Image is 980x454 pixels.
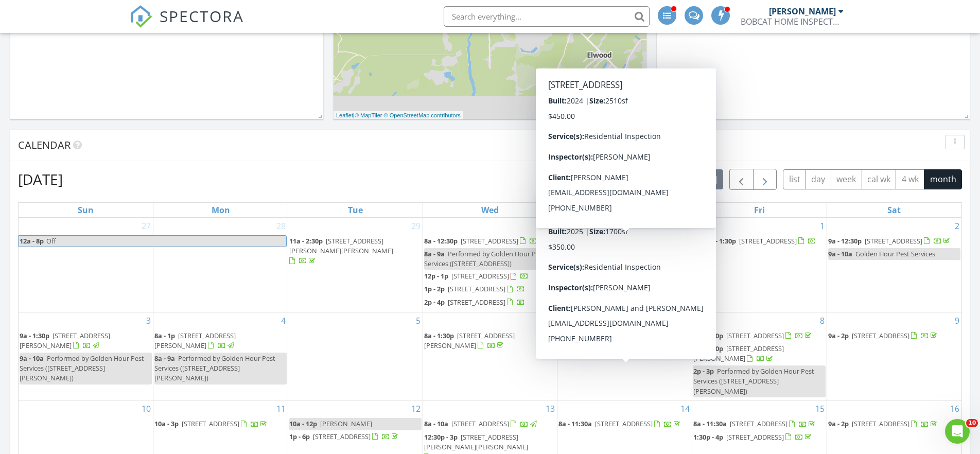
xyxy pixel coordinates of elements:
span: [STREET_ADDRESS][PERSON_NAME] [424,331,515,350]
span: Calendar [18,138,71,152]
span: Off [46,236,56,246]
span: Performed by Golden Hour Pest Services ([STREET_ADDRESS]) [424,249,545,268]
button: [DATE] [686,169,723,189]
a: 9a - 12:30p [STREET_ADDRESS] [558,331,682,340]
span: [STREET_ADDRESS] [182,419,239,428]
a: Go to August 13, 2025 [544,400,557,417]
a: 2p - 5:30p [STREET_ADDRESS][PERSON_NAME] [693,343,826,365]
td: Go to July 27, 2025 [19,218,153,312]
span: Performed by Golden Hour Pest Services ([STREET_ADDRESS][PERSON_NAME]) [154,354,275,382]
a: 12:30p - 1:30p [STREET_ADDRESS] [693,235,826,248]
span: [STREET_ADDRESS] [313,432,371,441]
a: 2p - 5:30p [STREET_ADDRESS][PERSON_NAME] [693,344,784,363]
div: | [334,111,463,120]
span: 12a - 8p [19,236,44,247]
a: SPECTORA [130,14,244,36]
a: Go to August 7, 2025 [683,312,692,329]
span: [STREET_ADDRESS] [730,419,787,428]
span: 8a - 9a [154,354,175,363]
a: 1p - 6p [STREET_ADDRESS] [289,431,422,443]
a: Go to July 30, 2025 [544,218,557,234]
a: Saturday [885,203,903,217]
a: 9a - 1:30p [STREET_ADDRESS] [693,330,826,342]
a: 9a - 2p [STREET_ADDRESS] [828,331,939,340]
button: month [924,169,962,189]
span: 9a - 12:30p [828,236,862,246]
span: [STREET_ADDRESS][PERSON_NAME] [154,331,236,350]
span: [STREET_ADDRESS] [726,331,784,340]
button: Next month [753,169,777,190]
a: Go to August 8, 2025 [818,312,827,329]
span: Performed by Golden Hour Pest Services ([STREET_ADDRESS][PERSON_NAME]) [693,366,814,395]
a: 2p - 4p [STREET_ADDRESS] [424,298,525,307]
span: [STREET_ADDRESS] [595,419,653,428]
a: 8a - 10a [STREET_ADDRESS] [424,418,556,430]
a: Go to August 4, 2025 [279,312,288,329]
a: 9a - 1:30p [STREET_ADDRESS][PERSON_NAME] [20,331,110,350]
td: Go to August 9, 2025 [827,312,961,400]
a: Go to August 9, 2025 [953,312,961,329]
span: 10a - 12p [289,419,317,428]
a: 10a - 3p [STREET_ADDRESS] [154,418,287,430]
a: 12p - 1p [STREET_ADDRESS] [424,270,556,283]
a: 12:30p - 1:30p [STREET_ADDRESS] [693,236,816,246]
a: 1p - 4:30p [STREET_ADDRESS] [558,248,691,260]
span: 12:30p - 3p [424,432,458,442]
span: [STREET_ADDRESS] [451,419,509,428]
a: Go to July 29, 2025 [409,218,423,234]
span: 8a - 1p [154,331,175,340]
a: 1:30p - 4p [STREET_ADDRESS] [693,432,813,442]
a: 2p - 4p [STREET_ADDRESS] [424,296,556,309]
a: Go to July 28, 2025 [274,218,288,234]
span: [STREET_ADDRESS][PERSON_NAME][PERSON_NAME] [424,432,528,451]
a: Go to August 11, 2025 [274,400,288,417]
button: 4 wk [896,169,924,189]
a: Go to August 15, 2025 [813,400,827,417]
a: Sunday [76,203,96,217]
span: [STREET_ADDRESS] [852,331,909,340]
td: Go to August 6, 2025 [423,312,557,400]
a: 8a - 1p [STREET_ADDRESS][PERSON_NAME] [154,330,287,352]
td: Go to August 2, 2025 [827,218,961,312]
span: [STREET_ADDRESS] [595,236,653,246]
span: 9a - 1:30p [20,331,49,340]
span: [STREET_ADDRESS] [739,236,797,246]
div: [PERSON_NAME] [769,6,836,16]
a: 8a - 11:30a [STREET_ADDRESS] [693,418,826,430]
a: Go to August 10, 2025 [139,400,153,417]
td: Go to August 3, 2025 [19,312,153,400]
a: 9a - 2p [STREET_ADDRESS] [828,418,960,430]
span: 8a - 11:30a [558,419,592,428]
span: 12p - 1p [424,271,448,281]
a: 8a - 11:30a [STREET_ADDRESS] [558,419,682,428]
span: 8a - 12:30p [424,236,458,246]
td: Go to August 8, 2025 [692,312,827,400]
span: 10a - 3p [154,419,179,428]
a: 1p - 2p [STREET_ADDRESS] [424,283,556,295]
span: [STREET_ADDRESS] [461,236,518,246]
td: Go to August 5, 2025 [288,312,423,400]
a: 11a - 2:30p [STREET_ADDRESS][PERSON_NAME][PERSON_NAME] [289,235,422,268]
span: 9a - 2p [828,331,849,340]
span: 8a - 9a [424,249,445,258]
a: 9a - 12:30p [STREET_ADDRESS] [828,235,960,248]
a: 12p - 1p [STREET_ADDRESS] [424,271,529,281]
a: Tuesday [346,203,365,217]
h2: [DATE] [18,169,63,189]
a: Go to August 1, 2025 [818,218,827,234]
a: Go to August 2, 2025 [953,218,961,234]
a: Friday [752,203,767,217]
span: [STREET_ADDRESS] [865,236,922,246]
span: [PERSON_NAME] [320,419,372,428]
a: Go to August 14, 2025 [678,400,692,417]
a: Leaflet [336,112,353,118]
a: Go to August 16, 2025 [948,400,961,417]
td: Go to August 7, 2025 [557,312,692,400]
a: 9a - 12:30p [STREET_ADDRESS] [828,236,952,246]
a: 8a - 1:30p [STREET_ADDRESS][PERSON_NAME] [424,331,515,350]
div: BOBCAT HOME INSPECTOR [741,16,844,27]
a: 11a - 2:30p [STREET_ADDRESS][PERSON_NAME][PERSON_NAME] [289,236,393,265]
a: © MapTiler [355,112,382,118]
a: 9a - 2p [STREET_ADDRESS] [828,330,960,342]
td: Go to July 28, 2025 [153,218,288,312]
